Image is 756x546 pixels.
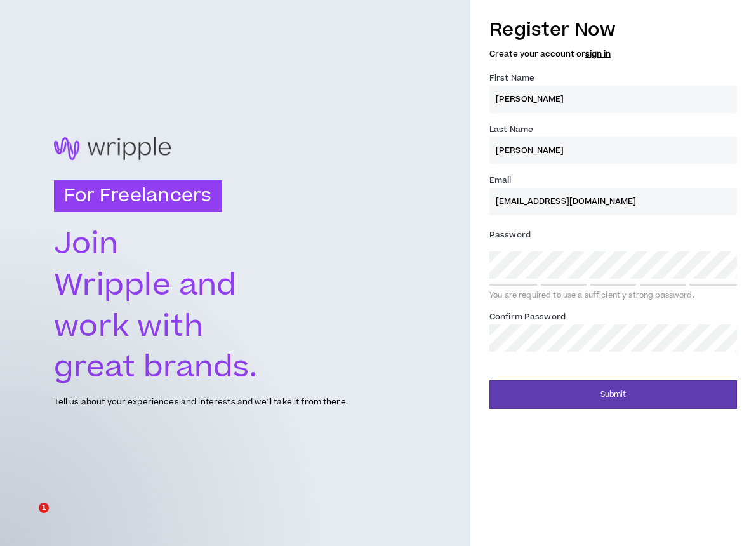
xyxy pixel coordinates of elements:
[489,86,737,113] input: First name
[489,170,512,190] label: Email
[489,136,737,164] input: Last name
[489,68,534,88] label: First Name
[13,503,43,533] iframe: Intercom live chat
[54,180,222,212] h3: For Freelancers
[10,423,263,512] iframe: Intercom notifications message
[489,17,737,43] h3: Register Now
[489,188,737,215] input: Enter Email
[489,291,737,301] div: You are required to use a sufficiently strong password.
[54,223,119,265] text: Join
[489,119,533,140] label: Last Name
[489,50,737,58] h5: Create your account or
[54,396,348,408] p: Tell us about your experiences and interests and we'll take it from there.
[39,503,49,513] span: 1
[489,380,737,409] button: Submit
[489,307,566,327] label: Confirm Password
[54,305,203,347] text: work with
[54,263,237,306] text: Wripple and
[489,229,531,241] span: Password
[585,48,611,60] a: sign in
[54,346,260,389] text: great brands.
